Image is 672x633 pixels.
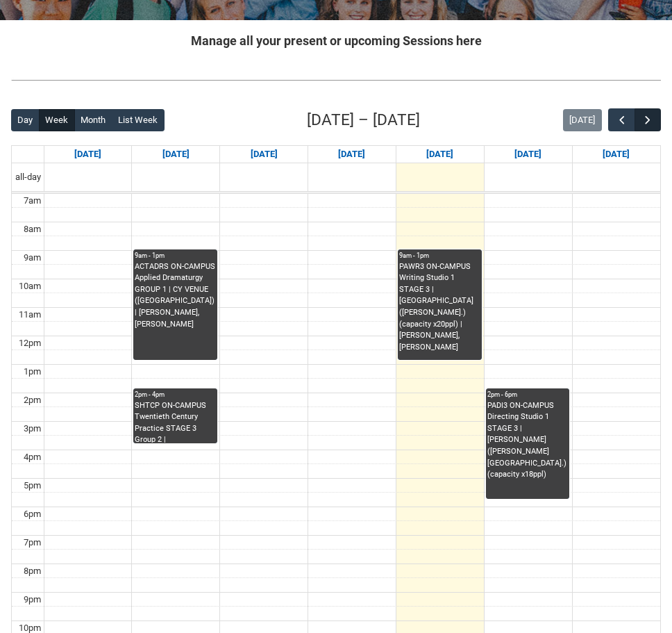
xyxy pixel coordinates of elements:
[21,450,44,464] div: 4pm
[21,365,44,379] div: 1pm
[21,222,44,236] div: 8am
[399,261,480,354] div: PAWR3 ON-CAMPUS Writing Studio 1 STAGE 3 | [GEOGRAPHIC_DATA] ([PERSON_NAME].) (capacity x20ppl) |...
[135,390,216,400] div: 2pm - 4pm
[21,479,44,493] div: 5pm
[487,400,569,481] div: PADI3 ON-CAMPUS Directing Studio 1 STAGE 3 | [PERSON_NAME] ([PERSON_NAME][GEOGRAPHIC_DATA].) (cap...
[21,422,44,436] div: 3pm
[335,146,368,163] a: Go to October 8, 2025
[21,393,44,407] div: 2pm
[423,146,456,163] a: Go to October 9, 2025
[512,146,544,163] a: Go to October 10, 2025
[635,108,661,131] button: Next Week
[12,170,44,184] span: all-day
[160,146,192,163] a: Go to October 6, 2025
[16,336,44,350] div: 12pm
[11,31,661,50] h2: Manage all your present or upcoming Sessions here
[21,194,44,208] div: 7am
[72,146,104,163] a: Go to October 5, 2025
[21,251,44,265] div: 9am
[135,400,216,443] div: SHTCP ON-CAMPUS Twentieth Century Practice STAGE 3 Group 2 | [PERSON_NAME] ([PERSON_NAME] St.) (c...
[21,564,44,578] div: 8pm
[608,108,635,131] button: Previous Week
[600,146,632,163] a: Go to October 11, 2025
[16,279,44,293] div: 10am
[11,74,661,85] img: REDU_GREY_LINE
[16,308,44,322] div: 11am
[135,261,216,330] div: ACTADRS ON-CAMPUS Applied Dramaturgy GROUP 1 | CY VENUE ([GEOGRAPHIC_DATA]) | [PERSON_NAME], [PER...
[135,251,216,261] div: 9am - 1pm
[563,109,602,131] button: [DATE]
[399,251,480,261] div: 9am - 1pm
[307,108,420,132] h2: [DATE] – [DATE]
[112,109,165,131] button: List Week
[487,390,569,400] div: 2pm - 6pm
[248,146,280,163] a: Go to October 7, 2025
[11,109,40,131] button: Day
[21,536,44,550] div: 7pm
[39,109,75,131] button: Week
[21,507,44,521] div: 6pm
[21,593,44,607] div: 9pm
[74,109,112,131] button: Month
